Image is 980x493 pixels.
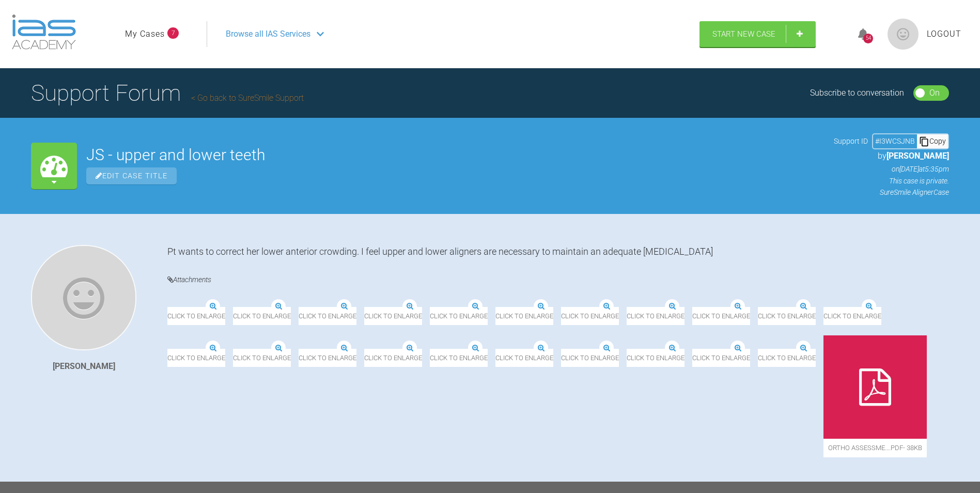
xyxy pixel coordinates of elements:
[834,135,868,147] span: Support ID
[758,307,816,325] span: Click to enlarge
[834,163,949,175] p: on [DATE] at 5:35pm
[495,307,553,325] span: Click to enlarge
[834,149,949,163] p: by
[834,187,949,198] p: SureSmile Aligner Case
[167,245,949,258] div: Pt wants to correct her lower anterior crowding. I feel upper and lower aligners are necessary to...
[53,360,115,373] div: [PERSON_NAME]
[712,29,775,39] span: Start New Case
[873,135,917,147] div: # I3WCSJNB
[430,349,488,367] span: Click to enlarge
[233,307,291,325] span: Click to enlarge
[917,134,948,148] div: Copy
[834,175,949,187] p: This case is private.
[886,151,949,161] span: [PERSON_NAME]
[125,27,165,41] a: My Cases
[888,19,919,50] img: profile.png
[863,34,873,43] div: 54
[31,245,136,350] img: Rupen Patel
[627,349,685,367] span: Click to enlarge
[31,75,304,111] h1: Support Forum
[692,349,750,367] span: Click to enlarge
[226,27,310,41] span: Browse all IAS Services
[86,167,177,184] span: Edit Case Title
[233,349,291,367] span: Click to enlarge
[299,349,356,367] span: Click to enlarge
[823,439,927,457] span: ortho assessme….pdf - 38KB
[810,86,904,100] div: Subscribe to conversation
[167,307,225,325] span: Click to enlarge
[86,147,825,163] h2: JS - upper and lower teeth
[167,273,949,286] h4: Attachments
[167,349,225,367] span: Click to enlarge
[167,27,179,39] span: 7
[430,307,488,325] span: Click to enlarge
[191,93,304,103] a: Go back to SureSmile Support
[699,21,816,47] a: Start New Case
[12,14,76,50] img: logo-light.3e3ef733.png
[823,307,881,325] span: Click to enlarge
[758,349,816,367] span: Click to enlarge
[927,27,961,41] a: Logout
[495,349,553,367] span: Click to enlarge
[364,349,422,367] span: Click to enlarge
[692,307,750,325] span: Click to enlarge
[364,307,422,325] span: Click to enlarge
[561,307,619,325] span: Click to enlarge
[561,349,619,367] span: Click to enlarge
[299,307,356,325] span: Click to enlarge
[627,307,685,325] span: Click to enlarge
[929,86,940,100] div: On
